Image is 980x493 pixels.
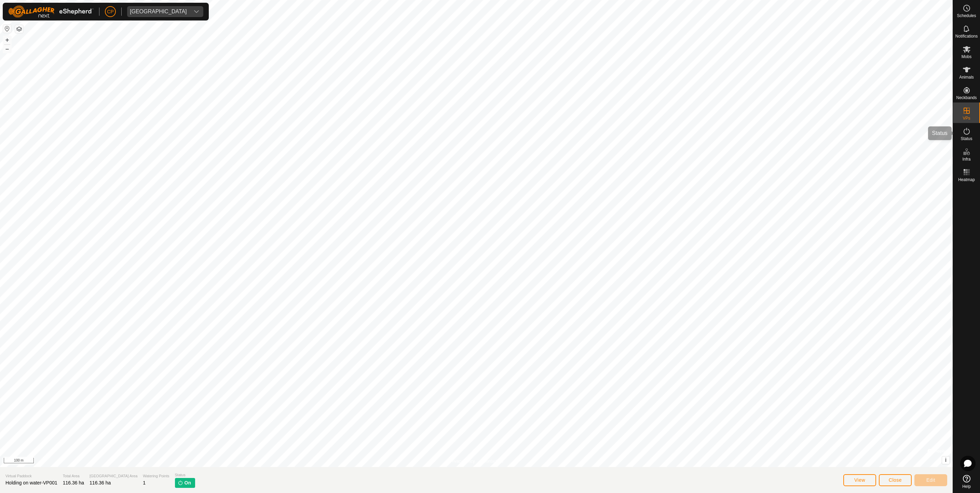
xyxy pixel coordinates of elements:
span: Watering Points [143,473,169,479]
span: 1 [143,480,146,485]
span: Status [175,472,195,478]
span: Mobs [962,55,971,59]
span: On [185,479,191,487]
span: Animals [959,75,974,79]
span: Schedules [957,14,976,18]
span: Help [962,484,971,489]
span: Close [889,477,902,483]
span: CP [107,8,113,15]
span: Infra [962,157,970,161]
span: View [854,477,865,483]
span: Neckbands [956,96,977,100]
span: [GEOGRAPHIC_DATA] Area [90,473,137,479]
div: dropdown trigger [190,6,203,17]
span: Holding on water-VP001 [5,480,57,485]
a: Privacy Policy [449,458,475,464]
button: Reset Map [3,25,11,33]
button: i [942,456,950,464]
span: Heatmap [958,178,975,182]
span: Status [961,137,972,141]
span: Notifications [955,34,978,38]
button: Close [879,474,912,486]
span: 116.36 ha [63,480,84,485]
button: + [3,36,11,44]
a: Contact Us [483,458,503,464]
a: Help [953,472,980,491]
span: VPs [963,116,970,120]
img: turn-on [178,480,183,485]
span: Virtual Paddock [5,473,57,479]
span: Manbulloo Station [127,6,190,17]
div: [GEOGRAPHIC_DATA] [130,9,187,14]
button: Edit [914,474,947,486]
span: 116.36 ha [90,480,111,485]
button: Map Layers [15,25,23,33]
img: Gallagher Logo [8,5,94,18]
button: View [843,474,876,486]
span: i [945,457,947,463]
span: Total Area [63,473,84,479]
span: Edit [926,477,935,483]
button: – [3,45,11,53]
